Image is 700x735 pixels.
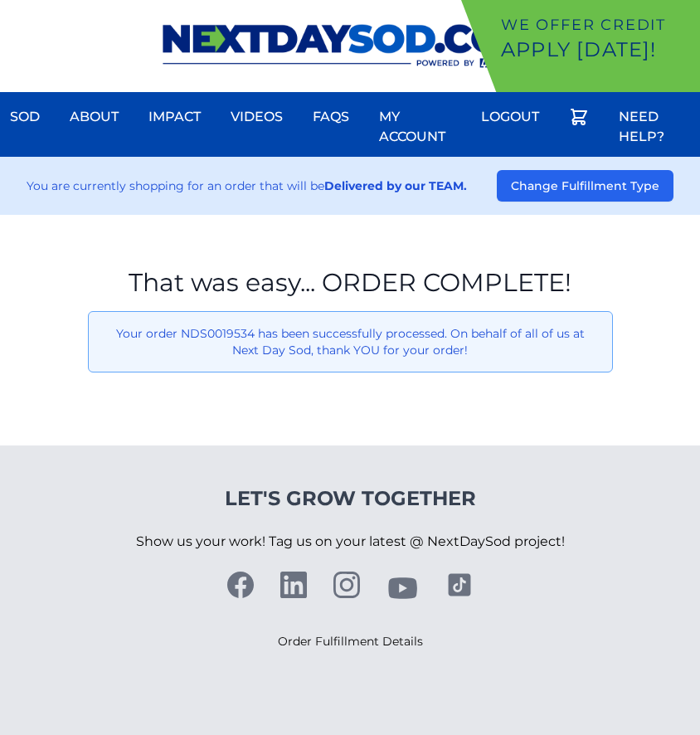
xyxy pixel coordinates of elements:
a: My Account [369,97,461,157]
p: Apply [DATE]! [501,37,693,63]
a: About [60,97,129,137]
p: We offer Credit [501,13,693,37]
p: Your order NDS0019534 has been successfully processed. On behalf of all of us at Next Day Sod, th... [102,325,599,358]
a: Logout [471,97,549,137]
h1: That was easy... ORDER COMPLETE! [88,268,613,298]
strong: Delivered by our TEAM. [324,178,467,193]
a: Need Help? [609,97,700,157]
button: Change Fulfillment Type [497,170,673,202]
h4: Let's Grow Together [136,485,565,512]
a: Videos [221,97,293,137]
a: Impact [139,97,211,137]
p: Show us your work! Tag us on your latest @ NextDaySod project! [136,512,565,572]
a: Order Fulfillment Details [278,634,423,649]
a: FAQs [303,97,359,137]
